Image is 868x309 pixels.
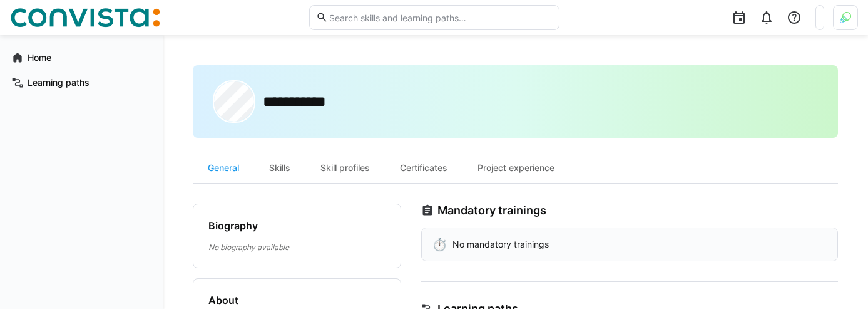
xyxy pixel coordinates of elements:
[462,153,569,183] div: Project experience
[208,294,238,306] h4: About
[208,242,385,253] p: No biography available
[193,153,254,183] div: General
[208,219,258,232] h4: Biography
[385,153,462,183] div: Certificates
[305,153,385,183] div: Skill profiles
[254,153,305,183] div: Skills
[432,238,447,251] div: ⏱️
[437,204,546,217] h3: Mandatory trainings
[328,12,552,23] input: Search skills and learning paths…
[452,238,549,251] p: No mandatory trainings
